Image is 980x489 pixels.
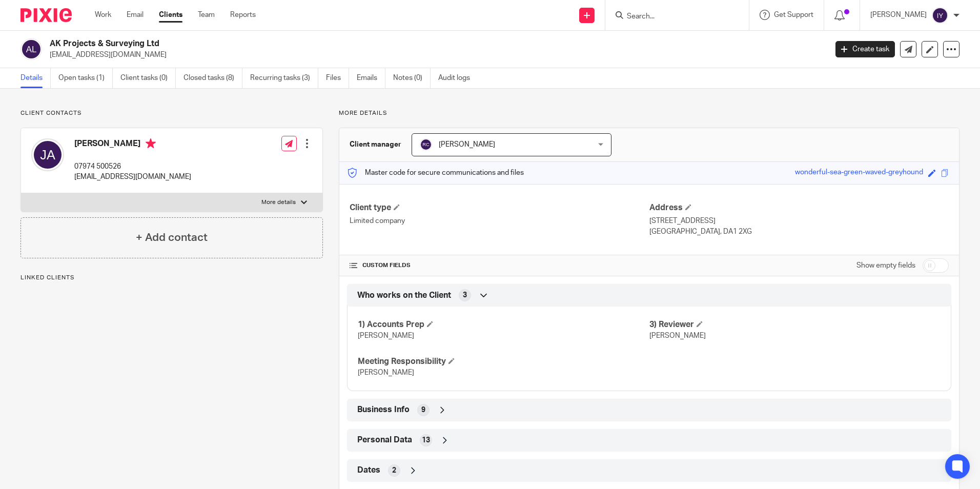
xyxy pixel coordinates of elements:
p: [GEOGRAPHIC_DATA], DA1 2XG [649,227,949,237]
h4: + Add contact [136,230,208,246]
p: 07974 500526 [74,161,191,172]
h4: [PERSON_NAME] [74,138,191,151]
span: Dates [357,465,380,476]
p: [PERSON_NAME] [870,10,927,20]
span: 9 [421,405,425,415]
a: Reports [230,10,256,20]
h4: Client type [350,202,649,213]
i: Primary [146,138,156,149]
a: Team [198,10,215,20]
label: Show empty fields [856,260,915,271]
p: Client contacts [21,109,323,117]
a: Files [326,68,349,88]
a: Client tasks (0) [120,68,176,88]
span: [PERSON_NAME] [358,369,414,376]
p: [EMAIL_ADDRESS][DOMAIN_NAME] [50,50,820,60]
a: Emails [357,68,385,88]
input: Search [626,12,718,22]
div: wonderful-sea-green-waved-greyhound [795,167,923,179]
a: Audit logs [438,68,478,88]
a: Work [95,10,111,20]
span: [PERSON_NAME] [649,332,706,339]
span: Get Support [774,11,813,18]
h4: Meeting Responsibility [358,356,649,367]
h2: AK Projects & Surveying Ltd [50,38,666,49]
a: Email [127,10,144,20]
span: 3 [463,290,467,300]
a: Recurring tasks (3) [250,68,318,88]
h4: CUSTOM FIELDS [350,261,649,270]
p: Master code for secure communications and files [347,168,524,178]
span: [PERSON_NAME] [358,332,414,339]
p: [EMAIL_ADDRESS][DOMAIN_NAME] [74,172,191,182]
span: Personal Data [357,435,412,445]
h4: 1) Accounts Prep [358,319,649,330]
a: Closed tasks (8) [183,68,242,88]
a: Open tasks (1) [58,68,113,88]
p: More details [261,198,296,207]
img: svg%3E [31,138,64,171]
img: svg%3E [21,38,42,60]
span: Who works on the Client [357,290,451,301]
span: [PERSON_NAME] [439,141,495,148]
img: Pixie [21,8,72,22]
p: More details [339,109,959,117]
img: svg%3E [932,7,948,24]
h3: Client manager [350,139,401,150]
img: svg%3E [420,138,432,151]
a: Details [21,68,51,88]
p: Linked clients [21,274,323,282]
h4: 3) Reviewer [649,319,941,330]
span: Business Info [357,404,410,415]
span: 2 [392,465,396,476]
a: Notes (0) [393,68,431,88]
a: Create task [835,41,895,57]
span: 13 [422,435,430,445]
h4: Address [649,202,949,213]
p: Limited company [350,216,649,226]
p: [STREET_ADDRESS] [649,216,949,226]
a: Clients [159,10,182,20]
